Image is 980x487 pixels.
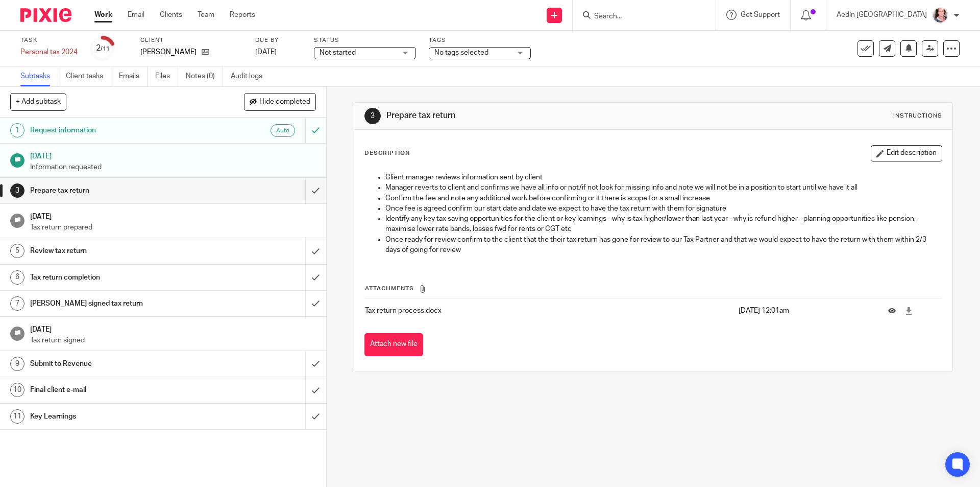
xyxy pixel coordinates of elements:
a: Work [94,10,112,20]
div: Instructions [893,112,942,120]
small: /11 [101,46,110,52]
p: Client manager reviews information sent by client [385,172,941,182]
div: 3 [10,183,24,198]
span: Hide completed [259,98,310,106]
p: Description [364,149,410,157]
span: Get Support [741,11,780,18]
div: Personal tax 2024 [20,47,78,57]
div: 11 [10,409,24,424]
h1: Prepare tax return [386,110,675,121]
div: Auto [271,124,295,137]
label: Client [140,36,242,44]
h1: Prepare tax return [30,183,207,198]
p: Aedín [GEOGRAPHIC_DATA] [837,10,927,20]
a: Files [155,66,178,86]
p: Once fee is agreed confirm our start date and date we expect to have the tax return with them for... [385,203,941,214]
p: Once ready for review confirm to the client that the their tax return has gone for review to our ... [385,235,941,256]
div: 10 [10,383,24,397]
span: Attachments [365,286,414,291]
span: Not started [320,49,356,56]
span: No tags selected [434,49,488,56]
h1: [DATE] [30,209,316,222]
div: 2 [96,42,110,54]
a: Team [198,10,214,20]
div: 1 [10,123,24,137]
label: Due by [255,36,301,44]
p: Tax return signed [30,335,316,345]
h1: [PERSON_NAME] signed tax return [30,296,207,311]
h1: Request information [30,123,207,138]
a: Emails [119,66,148,86]
p: Identify any key tax saving opportunities for the client or key learnings - why is tax higher/low... [385,214,941,235]
p: [DATE] 12:01am [739,306,873,316]
button: + Add subtask [10,93,66,110]
button: Hide completed [244,93,316,110]
h1: [DATE] [30,322,316,335]
label: Status [314,36,416,44]
p: Information requested [30,162,316,172]
a: Email [128,10,144,20]
label: Tags [429,36,531,44]
p: Confirm the fee and note any additional work before confirming or if there is scope for a small i... [385,193,941,203]
div: 9 [10,357,24,371]
img: ComerfordFoley-37PS%20-%20Aedin%201.jpg [932,7,948,24]
a: Clients [160,10,182,20]
p: Tax return process.docx [365,306,733,316]
button: Edit description [871,145,942,161]
div: 7 [10,296,24,311]
label: Task [20,36,78,44]
input: Search [593,12,685,21]
a: Audit logs [231,66,270,86]
h1: Review tax return [30,243,207,259]
h1: Key Learnings [30,409,207,424]
h1: [DATE] [30,149,316,161]
a: Notes (0) [186,66,223,86]
a: Reports [230,10,255,20]
h1: Final client e-mail [30,382,207,398]
h1: Submit to Revenue [30,356,207,372]
div: 6 [10,270,24,285]
p: Manager reverts to client and confirms we have all info or not/if not look for missing info and n... [385,182,941,193]
button: Attach new file [364,333,423,356]
div: 3 [364,108,381,124]
img: Pixie [20,8,71,22]
a: Download [905,306,913,316]
a: Subtasks [20,66,58,86]
p: Tax return prepared [30,222,316,233]
h1: Tax return completion [30,270,207,285]
p: [PERSON_NAME] [140,47,197,57]
div: 5 [10,244,24,258]
span: [DATE] [255,49,277,56]
a: Client tasks [66,66,111,86]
